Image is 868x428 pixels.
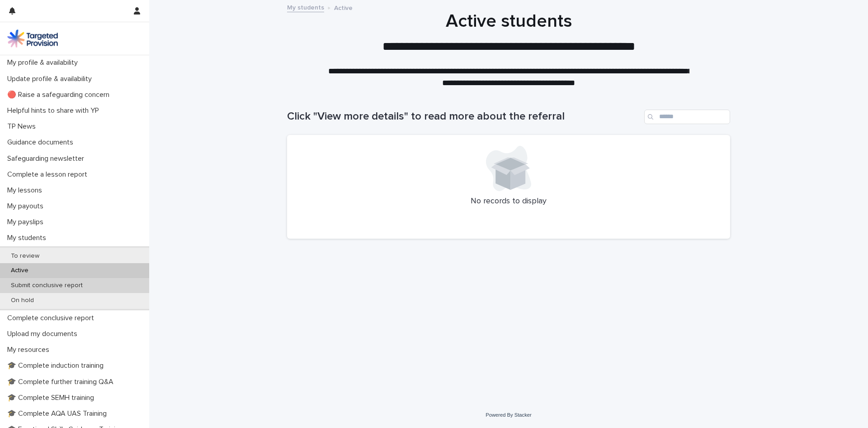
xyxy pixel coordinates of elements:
p: My profile & availability [4,58,85,67]
p: Upload my documents [4,330,85,338]
img: M5nRWzHhSzIhMunXDL62 [7,29,58,48]
p: TP News [4,122,43,131]
p: Update profile & availability [4,75,99,83]
a: My students [287,2,324,12]
p: My payouts [4,202,51,211]
p: 🎓 Complete induction training [4,361,111,370]
p: Complete a lesson report [4,170,94,179]
p: My lessons [4,186,49,195]
h1: Active students [287,10,730,32]
p: Active [4,267,36,274]
p: No records to display [298,197,719,207]
a: Powered By Stacker [486,412,531,418]
p: 🎓 Complete further training Q&A [4,378,121,386]
p: 🎓 Complete SEMH training [4,394,101,402]
p: Complete conclusive report [4,314,101,322]
input: Search [644,110,730,124]
p: 🔴 Raise a safeguarding concern [4,91,117,99]
p: Submit conclusive report [4,282,90,289]
p: Guidance documents [4,138,80,147]
p: Helpful hints to share with YP [4,106,106,115]
p: My resources [4,346,57,354]
p: My payslips [4,218,51,226]
h1: Click "View more details" to read more about the referral [287,110,641,123]
p: My students [4,234,53,242]
p: Safeguarding newsletter [4,154,91,163]
p: 🎓 Complete AQA UAS Training [4,409,114,418]
p: To review [4,252,47,260]
p: On hold [4,297,41,304]
p: Active [334,2,353,12]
